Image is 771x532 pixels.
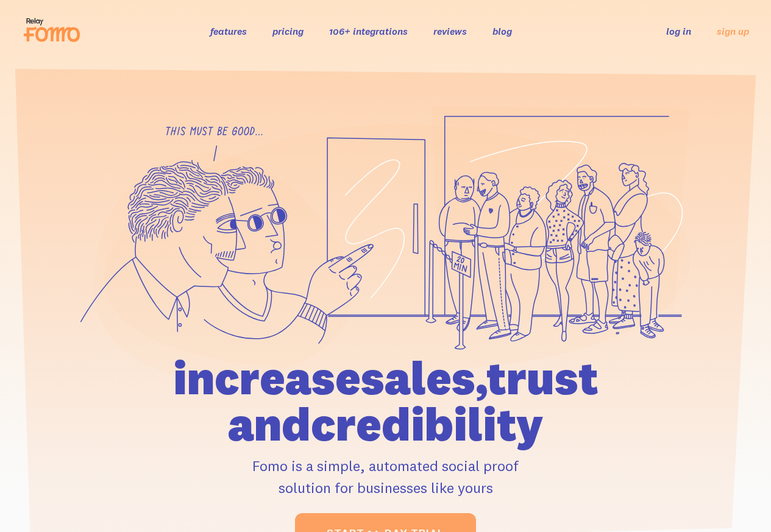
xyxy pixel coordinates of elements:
[666,25,691,37] a: log in
[132,455,638,498] p: Fomo is a simple, automated social proof solution for businesses like yours
[132,355,638,447] h1: increase sales, trust and credibility
[717,25,749,38] a: sign up
[210,25,247,37] a: features
[272,25,304,37] a: pricing
[492,25,512,37] a: blog
[433,25,467,37] a: reviews
[329,25,408,37] a: 106+ integrations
